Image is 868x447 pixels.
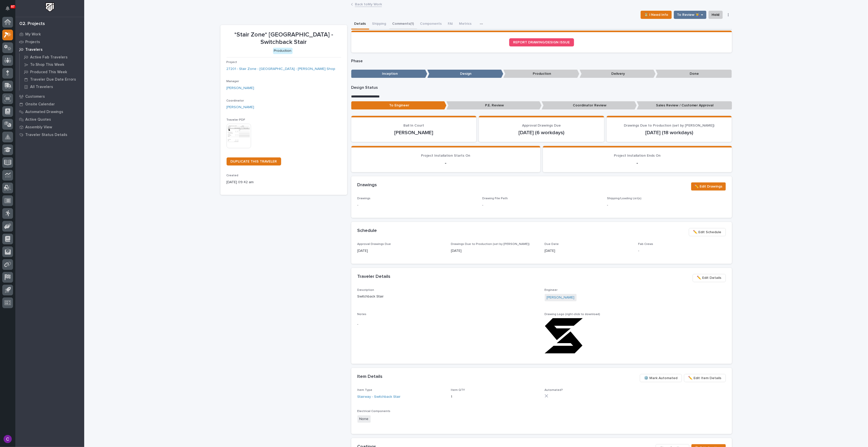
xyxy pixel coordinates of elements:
span: ⚙️ Mark Automated [644,375,678,381]
span: ✏️ Edit Drawings [695,183,723,190]
a: [PERSON_NAME] [227,85,254,91]
span: Automated? [545,389,563,392]
span: Coordinator [227,99,244,102]
span: Due Date [545,243,559,246]
button: Details [351,19,369,30]
span: ✏️ Edit Item Details [688,375,722,381]
span: Description [357,289,374,292]
div: Production [273,48,293,54]
div: 02. Projects [19,21,45,27]
p: [DATE] 09:42 am [227,180,341,185]
p: [DATE] (18 workdays) [613,130,726,136]
button: To Review 👨‍🏭 → [674,11,706,19]
button: Notifications [2,3,13,14]
span: Item Type [357,389,373,392]
a: Traveler Status Details [15,131,84,139]
a: [PERSON_NAME] [227,105,254,110]
p: Produced This Week [30,70,67,74]
a: Customers [15,93,84,100]
a: Automated Drawings [15,108,84,116]
p: 1 [451,394,539,400]
button: ✏️ Edit Details [693,274,726,282]
a: [PERSON_NAME] [547,295,575,300]
p: All Travelers [30,85,53,89]
button: Components [417,19,445,30]
p: Traveler Due Date Errors [30,77,76,82]
a: All Travelers [20,83,84,90]
div: Notifications87 [6,6,13,14]
p: - [607,203,726,208]
span: DUPLICATE THIS TRAVELER [231,160,277,163]
span: Approval Drawings Due [357,243,391,246]
button: Hold [709,11,723,19]
p: Coordinator Review [542,101,637,110]
button: ✏️ Edit Drawings [691,182,726,191]
p: [PERSON_NAME] [357,130,470,136]
button: ⚙️ Mark Automated [640,374,682,382]
img: AJAPxLMg7zPPaJLYDsDPFiHtvHk2r4G__X-b0C_dYnU [545,318,583,354]
p: Delivery [580,70,656,78]
p: Projects [25,40,40,44]
p: Onsite Calendar [25,102,55,107]
p: Design [427,70,503,78]
p: [DATE] (6 workdays) [485,130,598,136]
p: Travelers [25,47,43,52]
a: DUPLICATE THIS TRAVELER [227,157,281,166]
p: - [549,160,726,166]
p: My Work [25,32,41,37]
p: - [357,322,539,327]
button: ✏️ Edit Schedule [689,228,726,236]
span: Manager [227,80,239,83]
p: To Shop This Week [30,63,64,67]
span: Fab Crews [638,243,653,246]
span: Drawings Due to Production (set by [PERSON_NAME]) [451,243,530,246]
img: Workspace Logo [45,3,55,12]
a: Stairway - Switchback Stair [357,394,401,400]
a: Traveler Due Date Errors [20,76,84,83]
button: Metrics [456,19,475,30]
a: To Shop This Week [20,61,84,68]
a: 27201 - Stair Zone - [GEOGRAPHIC_DATA] - [PERSON_NAME] Shop [227,66,336,72]
p: - [482,203,483,208]
a: Back toMy Work [355,1,382,7]
span: Drawings Due to Production (set by [PERSON_NAME]) [624,124,715,127]
span: To Review 👨‍🏭 → [677,12,703,18]
span: Drawing File Path [482,197,508,200]
span: Created [227,174,239,177]
span: Engineer [545,289,558,292]
span: REPORT DRAWING/DESIGN ISSUE [513,41,570,44]
button: Comments (1) [389,19,417,30]
a: Active Fab Travelers [20,54,84,61]
a: Projects [15,38,84,46]
span: Project Installation Starts On [421,154,470,157]
p: Switchback Stair [357,294,539,299]
a: My Work [15,30,84,38]
span: Hold [712,12,720,18]
h2: Traveler Details [357,274,391,280]
span: Drawing Logo (right-click to download) [545,313,600,316]
button: ⏳ I Need Info [641,11,672,19]
p: Customers [25,94,45,99]
span: Electrical Components [357,410,391,413]
p: Traveler Status Details [25,133,67,137]
p: Inception [351,70,427,78]
a: Onsite Calendar [15,100,84,108]
span: Project Installation Ends On [614,154,661,157]
p: - [638,248,726,254]
p: [DATE] [545,248,632,254]
h2: Drawings [357,182,377,188]
span: Approval Drawings Due [522,124,561,127]
p: - [357,160,534,166]
p: [DATE] [357,248,445,254]
h2: Item Details [357,374,383,380]
span: Shipping/Loading List(s) [607,197,641,200]
a: Travelers [15,46,84,53]
a: Active Quotes [15,116,84,123]
p: Done [656,70,732,78]
span: Project [227,61,237,64]
p: Production [503,70,579,78]
p: 87 [11,5,15,8]
span: None [357,415,371,423]
button: FAI [445,19,456,30]
span: Item QTY [451,389,465,392]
